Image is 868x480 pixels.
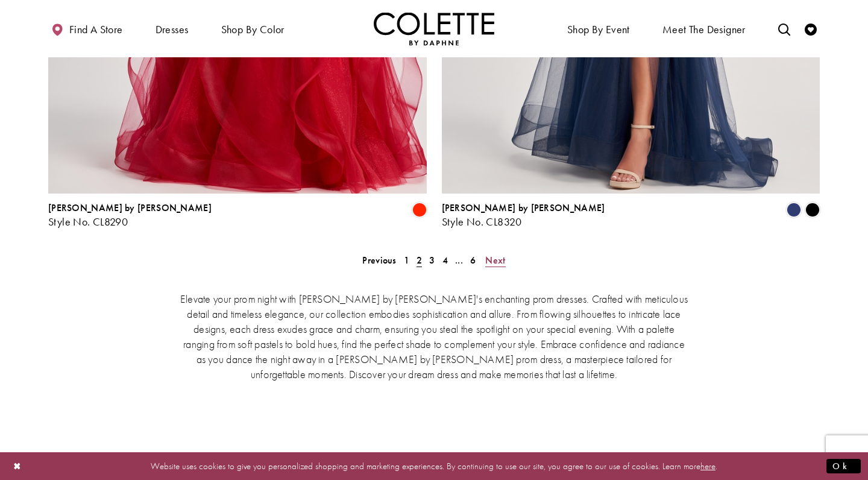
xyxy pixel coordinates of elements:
[659,12,749,45] a: Meet the designer
[700,459,715,472] a: here
[439,251,451,269] a: 4
[87,458,781,474] p: Website uses cookies to give you personalized shopping and marketing experiences. By continuing t...
[455,254,463,267] span: ...
[156,24,189,36] span: Dresses
[48,215,128,229] span: Style No. CL8290
[470,254,476,267] span: 6
[374,12,494,45] a: Visit Home Page
[48,203,212,228] div: Colette by Daphne Style No. CL8290
[451,251,467,269] a: ...
[218,12,288,45] span: Shop by color
[429,254,435,267] span: 3
[567,24,630,36] span: Shop By Event
[153,12,192,45] span: Dresses
[485,254,505,267] span: Next
[426,251,438,269] a: 3
[48,201,212,214] span: [PERSON_NAME] by [PERSON_NAME]
[662,24,746,36] span: Meet the designer
[442,201,605,214] span: [PERSON_NAME] by [PERSON_NAME]
[69,24,123,36] span: Find a store
[775,12,793,45] a: Toggle search
[442,254,448,267] span: 4
[221,24,285,36] span: Shop by color
[48,12,125,45] a: Find a store
[404,254,409,267] span: 1
[413,251,426,269] span: Current page
[805,203,820,217] i: Black
[802,12,820,45] a: Check Wishlist
[826,458,861,473] button: Submit Dialog
[787,203,801,217] i: Navy Blue
[362,254,396,267] span: Previous
[7,455,28,476] button: Close Dialog
[442,215,522,229] span: Style No. CL8320
[359,251,400,269] a: Prev Page
[178,291,690,382] p: Elevate your prom night with [PERSON_NAME] by [PERSON_NAME]'s enchanting prom dresses. Crafted wi...
[482,251,509,269] a: Next Page
[374,12,494,45] img: Colette by Daphne
[442,203,605,228] div: Colette by Daphne Style No. CL8320
[412,203,427,217] i: Scarlet
[564,12,633,45] span: Shop By Event
[400,251,413,269] a: 1
[467,251,479,269] a: 6
[417,254,422,267] span: 2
